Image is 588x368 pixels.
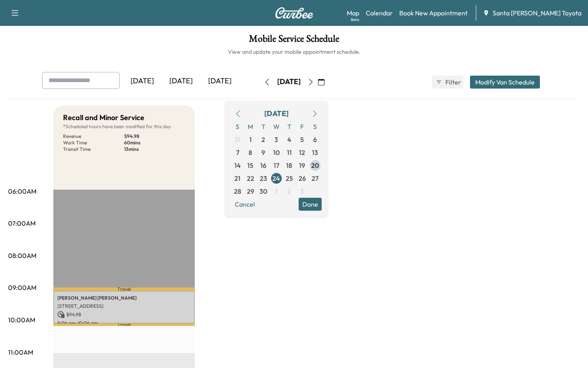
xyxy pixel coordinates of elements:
[259,186,267,196] span: 30
[244,120,257,133] span: M
[311,161,319,170] span: 20
[53,288,195,291] p: Travel
[234,135,240,144] span: 31
[300,186,304,196] span: 3
[8,34,580,48] h1: Mobile Service Schedule
[53,324,195,326] p: Travel
[309,120,322,133] span: S
[200,72,239,91] div: [DATE]
[347,8,359,18] a: MapBeta
[231,120,244,133] span: S
[63,133,124,140] p: Revenue
[399,8,468,18] a: Book New Appointment
[63,112,144,123] h5: Recall and Minor Service
[296,120,309,133] span: F
[63,123,185,130] p: Scheduled hours have been modified for this day
[366,8,393,18] a: Calendar
[8,251,36,260] p: 08:00AM
[351,17,359,23] div: Beta
[300,135,304,144] span: 5
[470,76,540,89] button: Modify Van Schedule
[8,186,36,196] p: 06:00AM
[124,140,185,146] p: 60 mins
[493,8,582,18] span: Santa [PERSON_NAME] Toyota
[57,311,191,318] p: $ 94.98
[274,161,279,170] span: 17
[264,108,289,119] div: [DATE]
[275,7,314,19] img: Curbee Logo
[8,347,33,357] p: 11:00AM
[57,320,191,326] p: 9:06 am - 10:06 am
[231,198,259,211] button: Cancel
[272,173,280,183] span: 24
[8,315,35,325] p: 10:00AM
[445,77,460,87] span: Filter
[63,146,124,152] p: Transit Time
[313,135,317,144] span: 6
[283,120,296,133] span: T
[57,295,191,301] p: [PERSON_NAME] [PERSON_NAME]
[287,135,291,144] span: 4
[299,198,322,211] button: Done
[8,48,580,56] h6: View and update your mobile appointment schedule.
[257,120,270,133] span: T
[234,161,241,170] span: 14
[261,148,265,157] span: 9
[277,77,301,87] div: [DATE]
[247,186,254,196] span: 29
[260,161,266,170] span: 16
[123,72,162,91] div: [DATE]
[249,135,252,144] span: 1
[247,161,253,170] span: 15
[249,148,252,157] span: 8
[274,135,278,144] span: 3
[162,72,200,91] div: [DATE]
[299,161,305,170] span: 19
[312,173,318,183] span: 27
[287,186,291,196] span: 2
[63,140,124,146] p: Work Time
[8,218,36,228] p: 07:00AM
[275,186,278,196] span: 1
[286,173,293,183] span: 25
[273,148,280,157] span: 10
[57,303,191,309] p: [STREET_ADDRESS]
[124,133,185,140] p: $ 94.98
[299,148,305,157] span: 12
[8,283,36,292] p: 09:00AM
[286,161,292,170] span: 18
[247,173,254,183] span: 22
[312,148,318,157] span: 13
[432,76,464,89] button: Filter
[236,148,239,157] span: 7
[260,173,267,183] span: 23
[234,173,240,183] span: 21
[287,148,292,157] span: 11
[299,173,306,183] span: 26
[124,146,185,152] p: 13 mins
[261,135,265,144] span: 2
[270,120,283,133] span: W
[234,186,241,196] span: 28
